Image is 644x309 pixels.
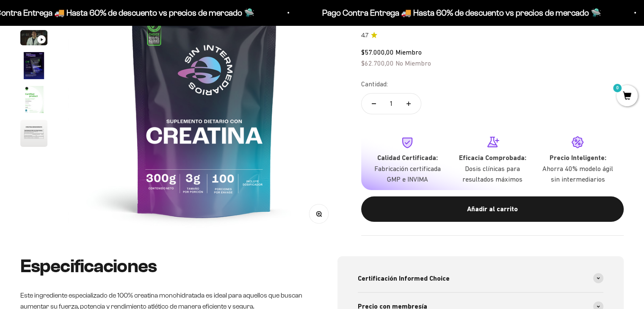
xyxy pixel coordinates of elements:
[20,52,47,82] button: Ir al artículo 4
[20,256,307,276] h2: Especificaciones
[358,265,604,292] summary: Certificación Informed Choice
[361,196,624,222] button: Añadir al carrito
[612,83,622,93] mark: 0
[371,163,443,185] p: Fabricación certificada GMP e INVIMA
[396,94,421,114] button: Aumentar cantidad
[361,30,368,40] span: 4.7
[542,163,614,185] p: Ahorra 40% modelo ágil sin intermediarios
[378,204,607,215] div: Añadir al carrito
[20,30,47,48] button: Ir al artículo 3
[20,120,47,147] img: Creatina Monohidrato
[361,79,388,90] label: Cantidad:
[459,154,526,162] strong: Eficacia Comprobada:
[549,154,606,162] strong: Precio Inteligente:
[20,86,47,113] img: Creatina Monohidrato
[20,120,47,149] button: Ir al artículo 6
[321,6,600,19] p: Pago Contra Entrega 🚚 Hasta 60% de descuento vs precios de mercado 🛸
[361,30,624,40] a: 4.74.7 de 5.0 estrellas
[395,48,422,56] span: Miembro
[395,59,431,66] span: No Miembro
[377,154,437,162] strong: Calidad Certificada:
[358,273,450,284] span: Certificación Informed Choice
[20,52,47,79] img: Creatina Monohidrato
[616,92,638,101] a: 0
[457,163,528,185] p: Dosis clínicas para resultados máximos
[362,94,386,114] button: Reducir cantidad
[361,48,394,56] span: $57.000,00
[20,86,47,116] button: Ir al artículo 5
[361,59,394,66] span: $62.700,00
